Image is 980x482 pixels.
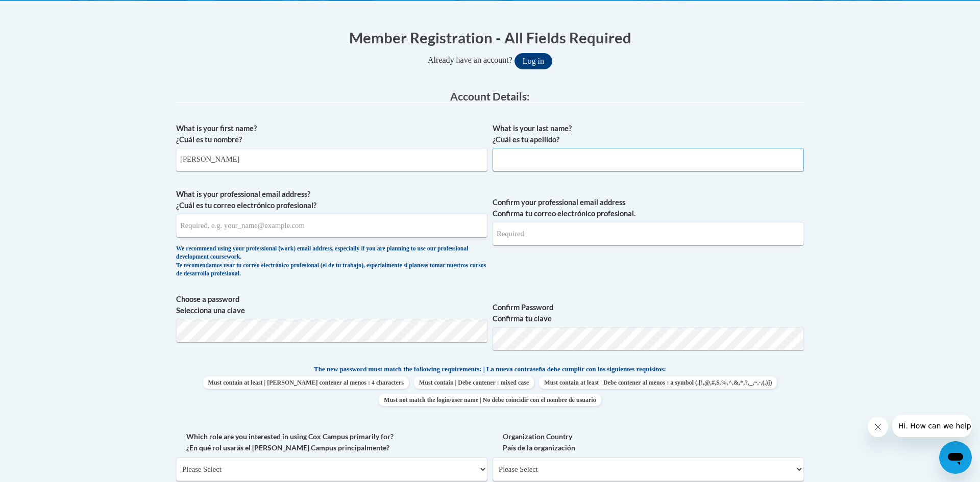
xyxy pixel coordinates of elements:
span: Must not match the login/user name | No debe coincidir con el nombre de usuario [379,394,601,406]
label: What is your last name? ¿Cuál es tu apellido? [493,123,804,145]
input: Metadata input [176,148,487,171]
iframe: Button to launch messaging window [939,441,972,474]
span: Hi. How can we help? [6,7,83,15]
label: Organization Country País de la organización [493,431,804,453]
div: We recommend using your professional (work) email address, especially if you are planning to use ... [176,245,487,278]
label: Confirm your professional email address Confirma tu correo electrónico profesional. [493,197,804,219]
label: Choose a password Selecciona una clave [176,294,487,316]
label: What is your first name? ¿Cuál es tu nombre? [176,123,487,145]
span: Must contain at least | Debe contener al menos : a symbol (.[!,@,#,$,%,^,&,*,?,_,~,-,(,)]) [539,376,777,389]
input: Metadata input [493,148,804,171]
label: What is your professional email address? ¿Cuál es tu correo electrónico profesional? [176,189,487,211]
span: Account Details: [450,90,530,103]
label: Confirm Password Confirma tu clave [493,302,804,324]
h1: Member Registration - All Fields Required [176,27,804,48]
span: Must contain at least | [PERSON_NAME] contener al menos : 4 characters [203,376,409,389]
iframe: Close message [868,417,888,437]
input: Metadata input [176,214,487,237]
span: Must contain | Debe contener : mixed case [414,376,534,389]
button: Log in [514,53,552,69]
span: The new password must match the following requirements: | La nueva contraseña debe cumplir con lo... [314,365,666,374]
iframe: Message from company [892,415,972,437]
label: Which role are you interested in using Cox Campus primarily for? ¿En qué rol usarás el [PERSON_NA... [176,431,487,453]
span: Already have an account? [428,56,512,64]
input: Required [493,222,804,245]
